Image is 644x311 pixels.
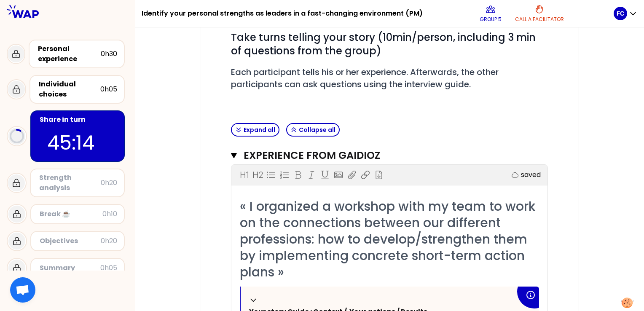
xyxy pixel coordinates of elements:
div: 0h30 [101,49,117,59]
div: Share in turn [40,115,117,125]
div: 0h05 [100,84,117,94]
div: Summary [40,263,100,273]
div: Objectives [40,236,101,246]
p: H1 [240,169,249,181]
h3: Experience from GAIDIOZ [244,149,519,162]
p: saved [521,170,541,180]
button: Experience from GAIDIOZ [231,149,548,162]
div: Strength analysis [39,173,101,193]
div: Individual choices [39,79,100,99]
button: Expand all [231,123,279,137]
p: FC [617,9,624,18]
p: Group 5 [480,16,502,23]
span: « I organized a workshop with my team to work on the connections between our different profession... [240,197,539,281]
p: Call a facilitator [515,16,564,23]
div: 0h20 [101,236,117,246]
div: 0h10 [102,209,117,219]
div: Break ☕️ [40,209,102,219]
button: Collapse all [286,123,340,137]
span: Each participant tells his or her experience. Afterwards, the other participants can ask question... [231,66,501,90]
p: H2 [252,169,263,181]
button: Group 5 [476,1,505,26]
button: FC [614,7,637,20]
div: 0h20 [101,178,117,188]
div: Personal experience [38,44,101,64]
div: Ouvrir le chat [10,277,35,303]
p: 45:14 [47,128,108,158]
button: Call a facilitator [512,1,567,26]
div: 0h05 [100,263,117,273]
span: Take turns telling your story (10min/person, including 3 min of questions from the group) [231,30,538,58]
